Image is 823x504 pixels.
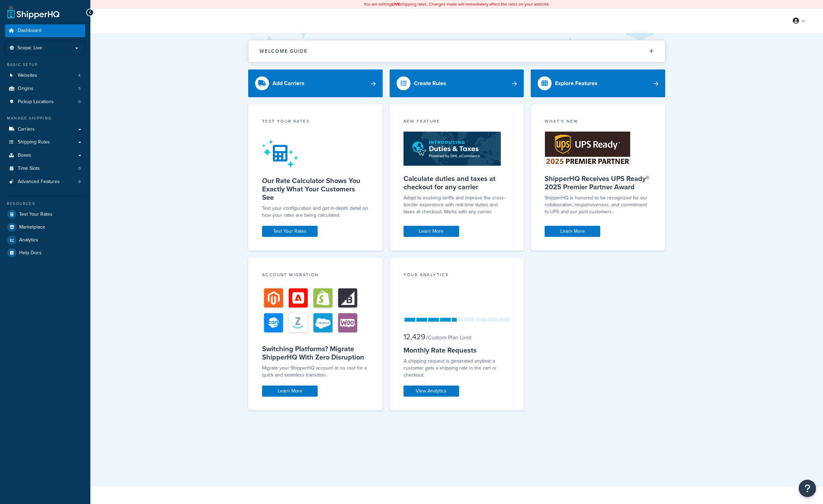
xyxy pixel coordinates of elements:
[545,195,651,215] p: ShipperHQ is honored to be recognized for our collaboration, responsiveness, and commitment to UP...
[5,69,85,82] a: Websites4
[404,195,510,215] p: Adapt to evolving tariffs and improve the cross-border experience with real-time duties and taxes...
[5,162,85,175] li: Time Slots
[5,69,85,82] li: Websites
[78,166,81,172] span: 0
[404,272,510,280] div: Your Analytics
[248,40,665,62] button: Welcome Guide
[19,212,52,217] span: Test Your Rates
[18,86,33,92] span: Origins
[262,386,318,397] a: Learn More
[5,115,85,121] div: Manage Shipping
[262,205,369,219] div: Test your configuration and get in-depth detail on how your rates are being calculated.
[426,333,472,341] small: / Custom Plan Limit
[19,250,42,256] span: Help Docs
[404,226,459,237] a: Learn More
[18,166,40,172] span: Time Slots
[78,99,81,105] span: 0
[5,208,85,221] a: Test Your Rates
[18,28,41,34] span: Dashboard
[5,24,85,37] a: Dashboard
[272,79,304,88] div: Add Carriers
[18,139,50,145] span: Shipping Rules
[5,136,85,149] a: Shipping Rules
[5,201,85,207] div: Resources
[17,45,42,51] span: Scope: Live
[18,73,37,79] span: Websites
[5,162,85,175] a: Time Slots0
[18,179,60,185] span: Advanced Features
[404,174,510,191] h5: Calculate duties and taxes at checkout for any carrier
[5,175,85,188] li: Advanced Features
[404,346,510,354] h5: Monthly Rate Requests
[19,237,38,243] span: Analytics
[262,226,318,237] a: Test Your Rates
[5,96,85,108] a: Pickup Locations0
[262,272,369,280] div: Account Migration
[18,152,31,158] span: Boxes
[5,175,85,188] a: Advanced Features9
[799,480,816,497] button: Open Resource Center
[262,176,369,201] h5: Our Rate Calculator Shows You Exactly What Your Customers See
[5,247,85,259] a: Help Docs
[19,224,45,230] span: Marketplace
[404,386,459,397] a: View Analytics
[5,82,85,95] a: Origins3
[78,86,81,92] span: 3
[392,1,400,7] b: LIVE
[5,234,85,246] a: Analytics
[5,62,85,68] div: Basic Setup
[262,345,369,361] h5: Switching Platforms? Migrate ShipperHQ With Zero Disruption
[262,365,369,379] div: Migrate your ShipperHQ account at no cost for a quick and seamless transition.
[5,123,85,136] a: Carriers
[78,73,81,79] span: 4
[248,69,383,97] a: Add Carriers
[18,126,35,132] span: Carriers
[404,118,510,126] div: New Feature
[5,82,85,95] li: Origins
[5,96,85,108] li: Pickup Locations
[531,69,665,97] a: Explore Features
[260,49,308,54] h2: Welcome Guide
[545,118,651,126] div: What's New
[390,69,524,97] a: Create Rules
[545,174,651,191] h5: ShipperHQ Receives UPS Ready® 2025 Premier Partner Award
[414,79,446,88] div: Create Rules
[545,226,600,237] a: Learn More
[5,149,85,162] a: Boxes
[404,358,510,379] div: A shipping request is generated anytime a customer gets a shipping rate in the cart or checkout.
[555,79,597,88] div: Explore Features
[404,331,425,342] span: 12,429
[262,118,369,126] div: Test your rates
[78,179,81,185] span: 9
[18,99,54,105] span: Pickup Locations
[5,221,85,233] a: Marketplace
